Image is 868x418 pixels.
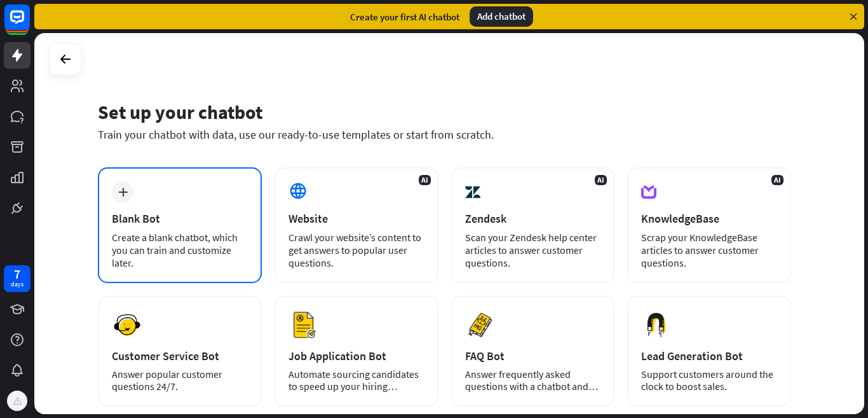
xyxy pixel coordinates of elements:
[465,231,601,269] div: Scan your Zendesk help center articles to answer customer questions.
[641,211,777,226] div: KnowledgeBase
[771,175,783,185] span: AI
[595,175,607,185] span: AI
[10,5,48,43] button: Open LiveChat chat widget
[641,368,777,393] div: Support customers around the clock to boost sales.
[4,265,31,292] a: 7 days
[470,6,533,27] div: Add chatbot
[350,11,459,23] div: Create your first AI chatbot
[288,368,424,393] div: Automate sourcing candidates to speed up your hiring process.
[98,100,791,124] div: Set up your chatbot
[11,280,24,289] div: days
[288,211,424,226] div: Website
[419,175,431,185] span: AI
[288,231,424,269] div: Crawl your website’s content to get answers to popular user questions.
[98,127,791,142] div: Train your chatbot with data, use our ready-to-use templates or start from scratch.
[641,349,777,363] div: Lead Generation Bot
[112,349,248,363] div: Customer Service Bot
[465,368,601,393] div: Answer frequently asked questions with a chatbot and save your time.
[465,349,601,363] div: FAQ Bot
[118,188,128,197] i: plus
[112,368,248,393] div: Answer popular customer questions 24/7.
[288,349,424,363] div: Job Application Bot
[641,231,777,269] div: Scrap your KnowledgeBase articles to answer customer questions.
[9,393,25,409] img: f599820105ac0f7000bd.png
[465,211,601,226] div: Zendesk
[112,231,248,269] div: Create a blank chatbot, which you can train and customize later.
[14,268,20,280] div: 7
[112,211,248,226] div: Blank Bot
